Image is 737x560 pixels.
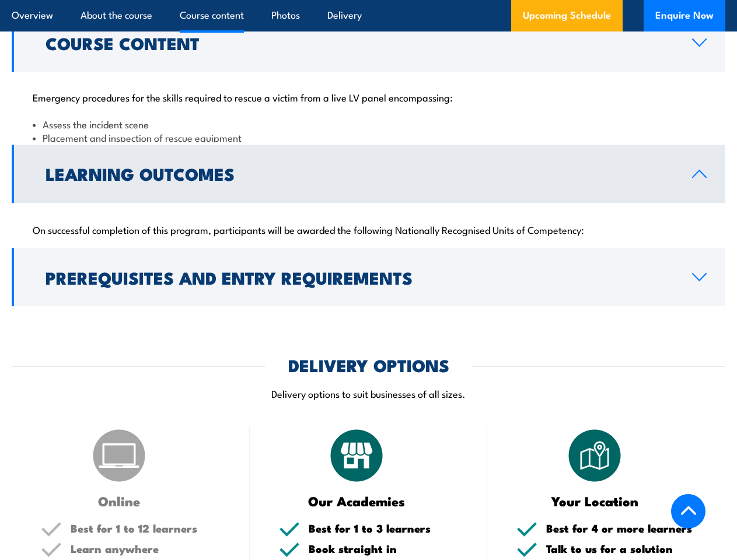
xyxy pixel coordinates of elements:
h2: Prerequisites and Entry Requirements [46,269,673,285]
p: Delivery options to suit businesses of all sizes. [12,387,725,400]
h3: Online [41,494,197,508]
h3: Our Academies [279,494,435,508]
a: Course Content [12,13,725,72]
li: Assess the incident scene [33,117,704,131]
h2: Course Content [46,35,673,50]
h5: Best for 4 or more learners [546,523,696,534]
h5: Best for 1 to 12 learners [71,523,221,534]
h5: Book straight in [309,543,459,554]
li: Placement and inspection of rescue equipment [33,131,704,144]
h5: Talk to us for a solution [546,543,696,554]
a: Prerequisites and Entry Requirements [12,248,725,306]
h2: DELIVERY OPTIONS [288,357,449,372]
p: On successful completion of this program, participants will be awarded the following Nationally R... [33,223,704,235]
a: Learning Outcomes [12,145,725,203]
h5: Learn anywhere [71,543,221,554]
h2: Learning Outcomes [46,166,673,181]
p: Emergency procedures for the skills required to rescue a victim from a live LV panel encompassing: [33,91,704,103]
h5: Best for 1 to 3 learners [309,523,459,534]
h3: Your Location [516,494,673,508]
